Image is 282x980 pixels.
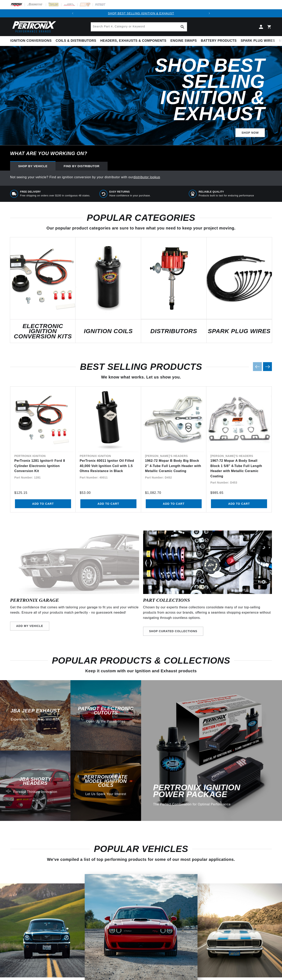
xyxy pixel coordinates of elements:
h2: PerTronix Late Model Ignition Coils [78,775,134,787]
h2: JBA Shorty Headers [7,777,63,785]
a: distributor lookup [133,175,160,179]
summary: Ignition Conversions [10,36,54,46]
span: Our popular product categories are sure to have what you need to keep your project moving. [46,226,235,230]
a: 1967-72 Mopar A Body Small Block 1 5/8" 4-Tube Full Length Header with Metallic Ceramic Coating [210,458,268,479]
h3: PERTRONIX GARAGE [10,598,139,603]
summary: Headers, Exhausts & Components [98,36,168,46]
span: Easy Returns [109,190,151,194]
input: Search Part #, Category or Keyword [91,22,187,31]
p: The Perfect Combination for Optimal Performance [153,802,231,807]
h2: POPULAR CATEGORIES [10,214,272,222]
img: Pertronix [10,20,57,34]
p: Not seeing your vehicle? Find an ignition conversion by your distributor with our [10,175,272,180]
summary: Spark Plug Wires [239,36,277,46]
button: Next slide [263,362,272,371]
button: Add to cart [15,499,71,508]
span: Spark Plug Wires [241,39,275,43]
h2: PerTronix Ignition Power Package [153,784,270,798]
p: We know what works. Let us show you. [10,374,272,380]
p: Chosen by our experts these collections consolidate many of our top-selling products from across ... [143,605,272,620]
a: Patriot Electronic Cutouts Open Up the Possibilities [70,680,141,751]
p: Open Up the Possibilities [86,719,125,724]
a: DISTRIBUTORS [141,328,207,334]
span: Free Delivery [20,190,90,194]
span: Battery Products [201,39,237,43]
h3: PART COLLECTIONS [143,598,272,603]
summary: Engine Swaps [168,36,199,46]
a: SHOP CURATED COLLECTIONS [143,627,203,636]
p: Have confidence in your purchase. [109,194,151,197]
span: Coils & Distributors [56,39,96,43]
h2: Popular Products & Collections [10,657,272,664]
p: Experience Your Jeep With JBA [11,717,60,722]
a: ELECTRONIC IGNITION CONVERSION KITS [10,323,75,339]
button: Translation missing: en.sections.announcements.previous_announcement [69,9,77,17]
a: IGNITION COILS [75,328,141,334]
p: Let Us Spark Your Interest [85,791,126,797]
span: Engine Swaps [170,39,197,43]
a: SPARK PLUG WIRES [207,328,272,334]
button: Add to cart [146,499,202,508]
div: Shop by vehicle [10,162,56,171]
button: Previous slide [253,362,262,371]
p: We've compiled a list of top performing products for some of our most popular applications. [10,856,272,863]
p: Get the confidence that comes with tailoring your garage to fit you and your vehicle needs. Ensur... [10,605,139,615]
button: Translation missing: en.sections.announcements.next_announcement [205,9,213,17]
a: SHOP NOW [235,128,265,137]
h2: JBA Jeep Exhaust [10,709,60,713]
span: Headers, Exhausts & Components [100,39,166,43]
h2: Shop Best Selling Ignition & Exhaust [92,57,265,122]
span: Keep it custom with our Ignition and Exhaust products [85,669,197,673]
div: 1 of 2 [77,11,205,16]
h2: Popular vehicles [10,845,272,853]
button: Add to cart [211,499,267,508]
ul: Slider [10,386,272,512]
summary: Battery Products [199,36,239,46]
a: ADD MY VEHICLE [10,622,49,631]
h2: Patriot Electronic Cutouts [78,707,134,715]
div: Announcement [77,11,205,16]
a: BEST SELLING PRODUCTS [80,363,202,371]
a: 1962-72 Mopar B Body Big Block 2" 4-Tube Full Length Header with Metallic Ceramic Coating [145,458,202,474]
span: Ignition Conversions [10,39,52,43]
p: Free shipping on orders over $100 in contiguous 48 states. [20,194,90,197]
summary: Coils & Distributors [54,36,98,46]
a: PerTronix 1281 Ignitor® Ford 8 Cylinder Electronic Ignition Conversion Kit [14,458,72,474]
button: Add to cart [80,499,136,508]
p: Products built to last for enduring performance [199,194,254,197]
p: Forward Thinking Innovation [13,789,57,794]
a: PerTronix 40011 Ignitor Oil Filled 40,000 Volt Ignition Coil with 1.5 Ohms Resistance in Black [80,458,137,474]
a: SHOP BEST SELLING IGNITION & EXHAUST [108,12,174,15]
a: PerTronix Late Model Ignition Coils Let Us Spark Your Interest [70,751,141,821]
span: RELIABLE QUALITY [199,190,254,194]
button: Search Part #, Category or Keyword [178,22,187,31]
div: Find by Distributor [56,162,108,171]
